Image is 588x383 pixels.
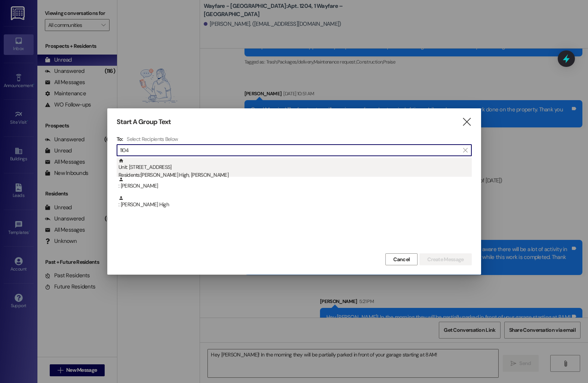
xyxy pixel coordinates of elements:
[127,136,178,142] h4: Select Recipients Below
[463,147,467,153] i: 
[117,195,472,214] div: : [PERSON_NAME] High
[419,253,471,265] button: Create Message
[118,177,472,190] div: : [PERSON_NAME]
[118,195,472,209] div: : [PERSON_NAME] High
[385,253,418,265] button: Cancel
[462,118,472,126] i: 
[117,158,472,177] div: Unit: [STREET_ADDRESS]Residents:[PERSON_NAME] High, [PERSON_NAME]
[120,145,459,155] input: Search for any contact or apartment
[118,158,472,179] div: Unit: [STREET_ADDRESS]
[117,118,171,126] h3: Start A Group Text
[393,256,410,263] span: Cancel
[459,145,471,156] button: Clear text
[118,171,472,179] div: Residents: [PERSON_NAME] High, [PERSON_NAME]
[427,256,464,263] span: Create Message
[117,136,123,142] h3: To:
[117,177,472,195] div: : [PERSON_NAME]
